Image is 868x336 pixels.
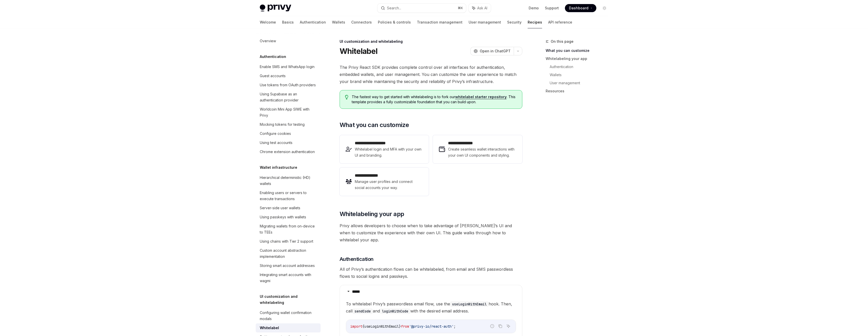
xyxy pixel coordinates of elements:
a: Overview [256,36,321,46]
span: import [350,324,362,329]
span: Manage user profiles and connect social accounts your way. [355,179,423,191]
div: Guest accounts [260,73,286,79]
a: whitelabel starter repository [455,95,507,99]
a: Security [507,16,522,28]
span: Ask AI [477,6,487,11]
span: To whitelabel Privy’s passwordless email flow, use the hook. Then, call and with the desired emai... [346,300,516,314]
a: Authentication [300,16,326,28]
a: Welcome [260,16,276,28]
a: Configuring wallet confirmation modals [256,308,321,323]
a: Connectors [351,16,372,28]
span: Whitelabel login and MFA with your own UI and branding. [355,146,423,158]
a: Hierarchical deterministic (HD) wallets [256,173,321,188]
button: Ask AI [469,4,491,13]
div: Custom account abstraction implementation [260,247,318,260]
div: Configure cookies [260,131,291,137]
div: Using Supabase as an authentication provider [260,91,318,103]
div: Mocking tokens for testing [260,121,305,128]
a: Support [545,6,559,11]
a: Chrome extension authentication [256,147,321,156]
a: Using test accounts [256,138,321,147]
div: Using test accounts [260,140,292,146]
button: Toggle dark mode [600,4,608,12]
span: On this page [551,38,574,45]
span: from [401,324,409,329]
a: Wallets [332,16,345,28]
button: Ask AI [505,323,512,329]
a: Use tokens from OAuth providers [256,80,321,90]
a: Wallets [550,71,613,79]
a: Authentication [550,63,613,71]
div: Enabling users or servers to execute transactions [260,190,318,202]
button: Search...⌘K [377,4,466,13]
div: Configuring wallet confirmation modals [260,310,318,322]
a: Storing smart account addresses [256,261,321,270]
span: } [399,324,401,329]
div: Search... [387,5,401,11]
a: Resources [546,87,613,95]
div: Storing smart account addresses [260,263,315,269]
span: Whitelabeling your app [340,210,404,218]
h1: Whitelabel [340,47,378,56]
h5: Authentication [260,54,286,60]
a: **** **** **** *Create seamless wallet interactions with your own UI components and styling. [433,135,522,163]
span: All of Privy’s authentication flows can be whitelabeled, from email and SMS passwordless flows to... [340,266,522,280]
span: Dashboard [569,6,588,11]
a: Custom account abstraction implementation [256,246,321,261]
div: Migrating wallets from on-device to TEEs [260,223,318,235]
div: Server-side user wallets [260,205,300,211]
a: Mocking tokens for testing [256,120,321,129]
a: What you can customize [546,47,613,55]
div: Chrome extension authentication [260,149,315,155]
div: Hierarchical deterministic (HD) wallets [260,175,318,187]
a: Migrating wallets from on-device to TEEs [256,222,321,237]
a: Enable SMS and WhatsApp login [256,62,321,71]
a: Using chains with Tier 2 support [256,237,321,246]
a: User management [469,16,501,28]
a: User management [550,79,613,87]
span: Privy allows developers to choose when to take advantage of [PERSON_NAME]’s UI and when to custom... [340,222,522,243]
div: Using chains with Tier 2 support [260,238,313,244]
a: Using passkeys with wallets [256,213,321,222]
div: Overview [260,38,276,44]
a: Worldcoin Mini App SIWE with Privy [256,105,321,120]
a: Recipes [528,16,542,28]
code: useLoginWithEmail [450,301,489,307]
h5: UI customization and whitelabeling [260,293,321,306]
a: Demo [529,6,539,11]
div: Whitelabel [260,325,279,331]
a: Guest accounts [256,71,321,80]
div: Use tokens from OAuth providers [260,82,316,88]
span: ; [454,324,456,329]
a: Configure cookies [256,129,321,138]
span: The Privy React SDK provides complete control over all interfaces for authentication, embedded wa... [340,64,522,85]
code: loginWithCode [380,308,410,314]
a: Integrating smart accounts with wagmi [256,270,321,285]
span: Create seamless wallet interactions with your own UI components and styling. [448,146,516,158]
a: Whitelabeling your app [546,55,613,63]
button: Report incorrect code [489,323,495,329]
span: useLoginWithEmail [364,324,399,329]
a: Using Supabase as an authentication provider [256,90,321,105]
a: Whitelabel [256,323,321,332]
a: API reference [548,16,572,28]
span: What you can customize [340,121,409,129]
button: Open in ChatGPT [470,47,514,55]
div: Enable SMS and WhatsApp login [260,64,315,70]
span: The fastest way to get started with whitelabeling is to fork our . This template provides a fully... [352,94,517,104]
span: Authentication [340,256,374,263]
a: Dashboard [565,4,596,12]
h5: Wallet infrastructure [260,164,297,171]
a: Basics [282,16,294,28]
div: Using passkeys with wallets [260,214,306,220]
img: light logo [260,5,291,12]
span: '@privy-io/react-auth' [409,324,454,329]
a: Server-side user wallets [256,203,321,213]
svg: Tip [345,95,348,99]
a: Enabling users or servers to execute transactions [256,188,321,203]
span: ⌘ K [458,6,463,10]
button: Copy the contents from the code block [497,323,504,329]
div: UI customization and whitelabeling [340,39,522,44]
a: Policies & controls [378,16,411,28]
a: **** **** *****Manage user profiles and connect social accounts your way. [340,167,429,196]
